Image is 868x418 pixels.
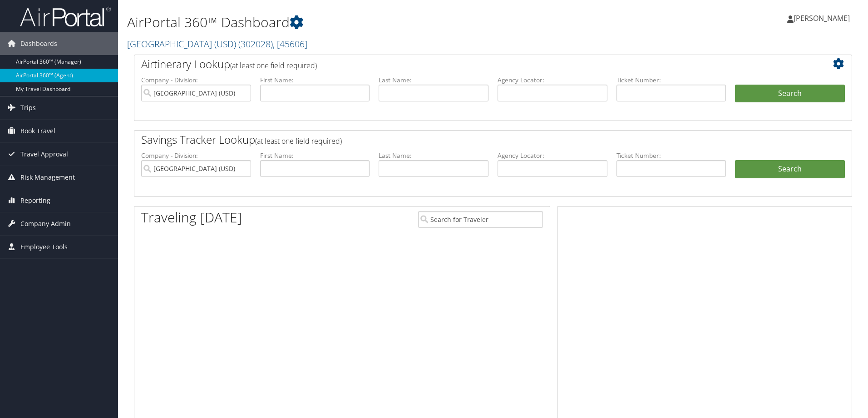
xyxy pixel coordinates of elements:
[20,32,57,55] span: Dashboards
[127,13,615,32] h1: AirPortal 360™ Dashboard
[616,151,726,160] label: Ticket Number:
[141,56,785,72] h2: Airtinerary Lookup
[20,96,36,119] span: Trips
[141,160,251,177] input: search accounts
[141,132,785,147] h2: Savings Tracker Lookup
[20,212,71,235] span: Company Admin
[616,76,726,85] label: Ticket Number:
[787,5,859,32] a: [PERSON_NAME]
[20,6,111,27] img: airportal-logo.png
[735,160,845,178] a: Search
[141,151,251,160] label: Company - Division:
[141,208,242,227] h1: Traveling [DATE]
[20,166,75,189] span: Risk Management
[273,38,307,50] span: , [ 45606 ]
[498,76,607,85] label: Agency Locator:
[735,85,845,103] button: Search
[20,120,55,142] span: Book Travel
[20,189,50,212] span: Reporting
[418,211,543,228] input: Search for Traveler
[379,151,488,160] label: Last Name:
[260,76,370,85] label: First Name:
[238,38,273,50] span: ( 302028 )
[20,143,68,166] span: Travel Approval
[230,60,317,71] span: (at least one field required)
[379,76,488,85] label: Last Name:
[141,76,251,85] label: Company - Division:
[260,151,370,160] label: First Name:
[127,38,307,50] a: [GEOGRAPHIC_DATA] (USD)
[255,136,342,146] span: (at least one field required)
[498,151,607,160] label: Agency Locator:
[20,236,68,258] span: Employee Tools
[794,13,850,23] span: [PERSON_NAME]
